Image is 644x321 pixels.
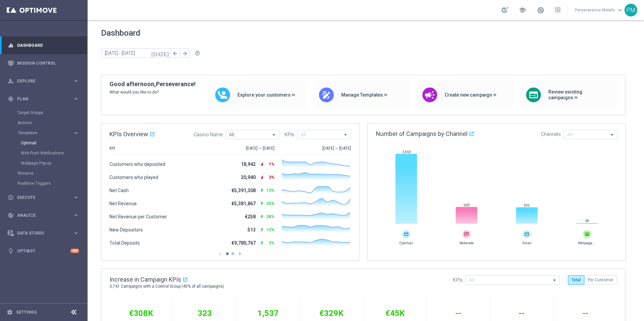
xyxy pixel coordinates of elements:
[7,43,79,48] button: equalizer Dashboard
[7,96,79,102] button: gps_fixed Plan keyboard_arrow_right
[8,230,73,236] div: Data Studio
[8,248,14,254] i: lightbulb
[21,150,70,156] a: Web Push Notifications
[8,54,79,72] div: Mission Control
[8,194,73,201] div: Execute
[7,78,79,84] button: person_search Explore keyboard_arrow_right
[18,168,87,178] div: Streams
[17,195,73,200] span: Execute
[18,118,87,128] div: Actions
[18,130,79,136] button: Templates keyboard_arrow_right
[7,213,79,218] button: track_changes Analyze keyboard_arrow_right
[624,4,637,16] div: PM
[17,97,73,101] span: Plan
[73,194,79,201] i: keyboard_arrow_right
[18,178,87,188] div: Realtime Triggers
[574,5,624,15] a: Perseverance Molefekeyboard_arrow_down
[73,96,79,102] i: keyboard_arrow_right
[616,6,624,14] span: keyboard_arrow_down
[17,79,73,83] span: Explore
[18,131,73,135] div: Templates
[8,96,73,102] div: Plan
[17,231,73,235] span: Data Studio
[7,61,79,66] button: Mission Control
[8,194,14,201] i: play_circle_outline
[73,130,79,136] i: keyboard_arrow_right
[8,36,79,54] div: Dashboard
[8,212,14,218] i: track_changes
[17,242,70,260] a: Optibot
[21,138,87,148] div: Optimail
[73,212,79,218] i: keyboard_arrow_right
[8,242,79,260] div: Optibot
[7,195,79,200] button: play_circle_outline Execute keyboard_arrow_right
[73,78,79,84] i: keyboard_arrow_right
[8,212,73,218] div: Analyze
[8,96,14,102] i: gps_fixed
[16,310,37,314] a: Settings
[8,42,14,48] i: equalizer
[18,120,70,126] a: Actions
[7,309,13,315] i: settings
[21,148,87,158] div: Web Push Notifications
[17,36,79,54] a: Dashboard
[18,108,87,118] div: Target Groups
[21,140,70,146] a: Optimail
[70,249,79,253] div: +10
[18,171,70,176] a: Streams
[17,54,79,72] a: Mission Control
[7,230,79,236] button: Data Studio keyboard_arrow_right
[18,131,66,135] span: Templates
[18,128,87,168] div: Templates
[73,230,79,236] i: keyboard_arrow_right
[21,160,70,166] a: Webpage Pop-up
[519,6,526,14] span: school
[17,213,73,217] span: Analyze
[18,110,70,115] a: Target Groups
[21,158,87,168] div: Webpage Pop-up
[7,248,79,254] button: lightbulb Optibot +10
[18,181,70,186] a: Realtime Triggers
[8,78,14,84] i: person_search
[8,78,73,84] div: Explore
